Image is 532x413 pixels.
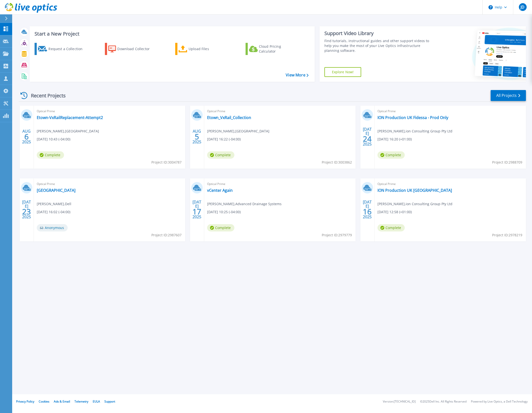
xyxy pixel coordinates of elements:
span: JD [521,5,524,9]
a: EULA [93,399,100,404]
span: [DATE] 16:02 (-04:00) [37,209,70,215]
span: 23 [22,210,31,214]
a: Telemetry [74,399,88,404]
div: Download Collector [117,44,156,54]
div: Cloud Pricing Calculator [259,44,298,54]
span: Anonymous [37,224,68,231]
span: Project ID: 2987607 [151,232,182,238]
span: Project ID: 3004787 [151,160,182,165]
a: Request a Collection [35,43,89,55]
span: [DATE] 16:20 (+01:00) [377,137,412,142]
a: Cloud Pricing Calculator [246,43,300,55]
span: Optical Prime [37,181,182,187]
span: [PERSON_NAME] , ion Consulting Group Pty Ltd [377,201,452,207]
div: Upload Files [189,44,228,54]
a: All Projects [491,90,526,101]
li: Powered by Live Optics, a Dell Technology [471,400,528,403]
span: [DATE] 10:43 (-04:00) [37,137,70,142]
a: View More [286,73,308,77]
span: [PERSON_NAME] , Dell [37,201,71,207]
span: [PERSON_NAME] , [GEOGRAPHIC_DATA] [37,128,99,134]
span: 5 [195,135,199,139]
span: Optical Prime [207,181,353,187]
span: Optical Prime [377,181,523,187]
a: ION Production UK Fidessa - Prod Only [377,115,448,120]
span: [DATE] 10:25 (-04:00) [207,209,241,215]
div: Find tutorials, instructional guides and other support videos to help you make the most of your L... [324,38,431,53]
div: AUG 2025 [22,128,31,146]
span: Complete [377,224,405,231]
a: ION Production UK [GEOGRAPHIC_DATA] [377,188,452,193]
span: Project ID: 2988709 [492,160,522,165]
span: Optical Prime [377,109,523,114]
li: © 2025 Dell Inc. All Rights Reserved [420,400,467,403]
span: [DATE] 12:58 (+01:00) [377,209,412,215]
li: Version: [TECHNICAL_ID] [383,400,416,403]
div: Support Video Library [324,30,431,37]
a: vCenter Again [207,188,233,193]
div: Request a Collection [48,44,87,54]
span: 6 [24,135,29,139]
span: 17 [193,210,201,214]
a: [GEOGRAPHIC_DATA] [37,188,75,193]
a: Support [104,399,115,404]
span: Project ID: 3003862 [322,160,352,165]
span: 16 [363,210,372,214]
span: [PERSON_NAME] , Advanced Drainage Systems [207,201,282,207]
span: Complete [207,224,234,231]
a: Download Collector [105,43,159,55]
a: Ads & Email [54,399,70,404]
span: Optical Prime [207,109,353,114]
a: Upload Files [175,43,229,55]
a: Explore Now! [324,67,361,77]
span: [PERSON_NAME] , [GEOGRAPHIC_DATA] [207,128,269,134]
div: [DATE] 2025 [363,201,372,218]
span: Complete [37,151,64,159]
h3: Start a New Project [35,31,308,37]
span: Complete [377,151,405,159]
a: Etown_VxRail_Collection [207,115,251,120]
div: [DATE] 2025 [363,128,372,146]
div: [DATE] 2025 [192,201,202,218]
div: AUG 2025 [192,128,202,146]
div: Recent Projects [19,90,72,101]
a: Cookies [39,399,49,404]
span: [DATE] 16:22 (-04:00) [207,137,241,142]
span: Project ID: 2979779 [322,232,352,238]
span: Complete [207,151,234,159]
span: Optical Prime [37,109,182,114]
a: Etown-VxRailReplacement-Attempt2 [37,115,103,120]
span: [PERSON_NAME] , ion Consulting Group Pty Ltd [377,128,452,134]
a: Privacy Policy [16,399,34,404]
span: Project ID: 2978219 [492,232,522,238]
div: [DATE] 2025 [22,201,31,218]
span: 24 [363,137,372,141]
